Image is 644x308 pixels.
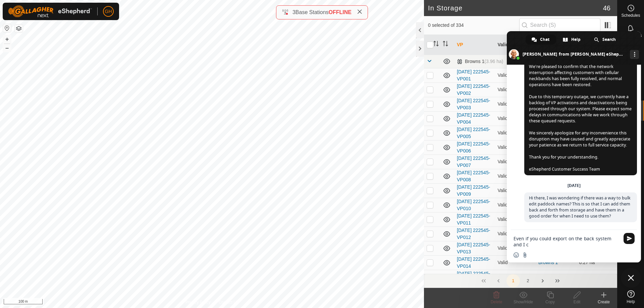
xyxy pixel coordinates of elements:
[577,255,618,270] td: 0.27 ha
[457,141,490,153] a: [DATE] 222545-VP006
[514,236,620,248] textarea: Compose your message...
[428,22,519,29] span: 0 selected of 334
[457,228,490,240] a: [DATE] 222545-VP012
[454,35,495,55] th: VP
[568,184,581,188] div: [DATE]
[529,195,631,219] span: Hi there, I was wondering if there was a way to bulk edit paddock names? This is so that I can ad...
[495,212,536,227] td: Valid
[457,271,490,283] a: [DATE] 222545-VP015
[621,13,640,17] span: Schedules
[495,68,536,82] td: Valid
[495,35,536,55] th: Validity
[443,42,448,47] p-sorticon: Activate to sort
[495,241,536,255] td: Valid
[495,169,536,183] td: Valid
[457,184,490,197] a: [DATE] 222545-VP009
[292,9,296,15] span: 3
[495,111,536,126] td: Valid
[219,299,238,305] a: Contact Us
[590,299,617,305] div: Create
[457,213,490,226] a: [DATE] 222545-VP011
[521,274,535,288] button: 2
[621,268,641,288] div: Close chat
[510,299,537,305] div: Show/Hide
[495,227,536,241] td: Valid
[457,127,490,139] a: [DATE] 222545-VP005
[627,300,635,304] span: Help
[457,59,503,64] div: Browns 1
[8,5,92,17] img: Gallagher Logo
[630,50,639,59] div: More channels
[588,35,623,45] div: Search
[457,112,490,125] a: [DATE] 222545-VP004
[457,98,490,110] a: [DATE] 222545-VP003
[457,199,490,211] a: [DATE] 222545-VP010
[457,69,490,81] a: [DATE] 222545-VP001
[495,126,536,140] td: Valid
[551,274,564,288] button: Last Page
[522,252,528,258] span: Send a file
[538,260,558,265] a: Browns 1
[428,4,603,12] h2: In Storage
[495,270,536,284] td: Valid
[603,3,610,13] span: 46
[495,97,536,111] td: Valid
[495,183,536,198] td: Valid
[602,35,616,45] span: Search
[185,299,211,305] a: Privacy Policy
[537,299,563,305] div: Copy
[105,8,112,15] span: GH
[506,274,520,288] button: 1
[526,35,556,45] div: Chat
[484,59,503,64] span: (3.96 ha)
[624,233,635,244] span: Send
[536,274,549,288] button: Next Page
[495,198,536,212] td: Valid
[577,270,618,284] td: 0.14 ha
[529,46,632,172] span: []() Hi All, We're pleased to confirm that the network interruption affecting customers with cell...
[563,299,590,305] div: Edit
[433,42,439,47] p-sorticon: Activate to sort
[457,256,490,269] a: [DATE] 222545-VP014
[519,18,600,32] input: Search (S)
[514,252,519,258] span: Insert an emoji
[3,35,11,43] button: +
[296,9,329,15] span: Base Stations
[495,82,536,97] td: Valid
[15,24,23,33] button: Map Layers
[457,83,490,96] a: [DATE] 222545-VP002
[457,170,490,182] a: [DATE] 222545-VP008
[329,9,352,15] span: OFFLINE
[457,242,490,254] a: [DATE] 222545-VP013
[618,288,644,306] a: Help
[571,35,581,45] span: Help
[3,24,11,32] button: Reset Map
[3,44,11,52] button: –
[540,35,549,45] span: Chat
[557,35,587,45] div: Help
[457,156,490,168] a: [DATE] 222545-VP007
[491,300,502,304] span: Delete
[495,255,536,270] td: Valid
[495,155,536,169] td: Valid
[495,140,536,155] td: Valid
